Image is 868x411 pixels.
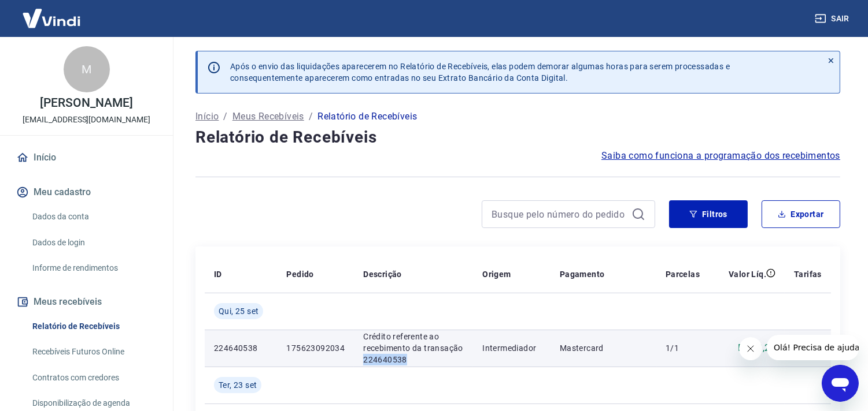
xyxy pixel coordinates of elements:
[309,110,313,124] p: /
[28,366,159,390] a: Contratos com credores
[560,268,605,280] p: Pagamento
[64,46,110,92] div: M
[214,268,222,280] p: ID
[28,205,159,229] a: Dados da conta
[492,206,627,223] input: Busque pelo número do pedido
[14,289,159,315] button: Meus recebíveis
[286,342,345,354] p: 175623092034
[669,200,748,228] button: Filtros
[363,331,464,365] p: Crédito referente ao recebimento da transação 224640538
[286,268,313,280] p: Pedido
[812,8,854,29] button: Sair
[738,341,775,355] p: R$ 88,20
[666,342,700,354] p: 1/1
[794,268,822,280] p: Tarifas
[767,335,859,360] iframe: Mensagem da empresa
[14,1,89,36] img: Vindi
[601,149,840,163] a: Saiba como funciona a programação dos recebimentos
[219,379,257,391] span: Ter, 23 set
[23,114,150,126] p: [EMAIL_ADDRESS][DOMAIN_NAME]
[762,200,840,228] button: Exportar
[223,110,227,124] p: /
[560,342,647,354] p: Mastercard
[28,340,159,364] a: Recebíveis Futuros Online
[363,268,402,280] p: Descrição
[482,342,541,354] p: Intermediador
[14,180,159,205] button: Meu cadastro
[28,231,159,255] a: Dados de login
[317,110,417,124] p: Relatório de Recebíveis
[28,256,159,280] a: Informe de rendimentos
[230,61,730,84] p: Após o envio das liquidações aparecerem no Relatório de Recebíveis, elas podem demorar algumas ho...
[482,268,511,280] p: Origem
[195,110,219,124] a: Início
[14,145,159,170] a: Início
[195,126,840,149] h4: Relatório de Recebíveis
[232,110,304,124] a: Meus Recebíveis
[739,337,762,360] iframe: Fechar mensagem
[666,268,700,280] p: Parcelas
[822,365,859,402] iframe: Botão para abrir a janela de mensagens
[219,305,258,317] span: Qui, 25 set
[40,97,132,109] p: [PERSON_NAME]
[729,268,766,280] p: Valor Líq.
[7,8,97,17] span: Olá! Precisa de ajuda?
[214,342,268,354] p: 224640538
[28,315,159,338] a: Relatório de Recebíveis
